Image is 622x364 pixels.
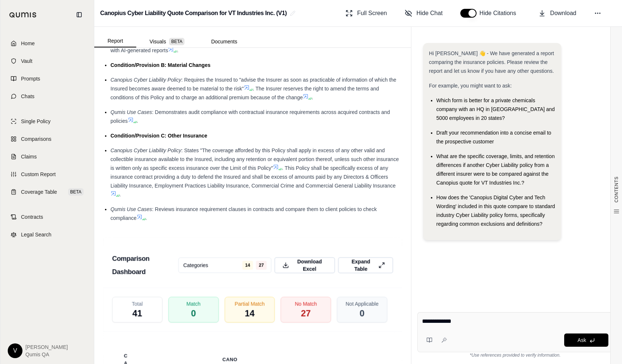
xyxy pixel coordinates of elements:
[256,261,267,270] span: 27
[183,262,208,269] span: Categories
[5,35,89,51] a: Home
[145,215,147,221] span: .
[186,300,200,307] span: Match
[100,7,287,20] h2: Canopius Cyber Liability Quote Comparison for VT Industries Inc. (V1)
[417,9,443,18] span: Hide Chat
[136,36,198,47] button: Visuals
[436,130,551,144] span: Draft your recommendation into a concise email to the prospective customer
[21,40,35,47] span: Home
[119,192,121,197] span: .
[110,206,377,221] span: : Reviews insurance requirement clauses in contracts and compare them to client policies to check...
[21,231,52,238] span: Legal Search
[402,6,446,21] button: Hide Chat
[191,307,196,319] span: 0
[429,50,554,74] span: Hi [PERSON_NAME] 👋 - We have generated a report comparing the insurance policies. Please review t...
[21,153,37,160] span: Claims
[245,307,255,319] span: 14
[177,47,178,53] span: .
[110,109,152,115] span: Qumis Use Cases
[73,9,85,21] button: Collapse sidebar
[198,36,250,47] button: Documents
[21,93,35,100] span: Chats
[110,77,396,92] span: : Requires the Insured to "advise the Insurer as soon as practicable of information of which the ...
[21,171,56,178] span: Custom Report
[436,97,555,121] span: Which form is better for a private chemicals company with an HQ in [GEOGRAPHIC_DATA] and 5000 emp...
[235,300,265,307] span: Partial Match
[21,57,32,65] span: Vault
[25,351,68,358] span: Qumis QA
[110,133,207,139] span: Condition/Provision C: Other Insurance
[132,300,143,307] span: Total
[5,226,89,243] a: Legal Search
[342,6,390,21] button: Full Screen
[338,257,393,274] button: Expand Table
[564,333,608,347] button: Ask
[550,9,576,18] span: Download
[5,113,89,129] a: Single Policy
[436,153,555,186] span: What are the specific coverage, limits, and retention differences if another Cyber Liability poli...
[345,300,378,307] span: Not Applicable
[5,166,89,182] a: Custom Report
[301,307,311,319] span: 27
[21,213,43,221] span: Contracts
[479,9,521,18] span: Hide Citations
[110,77,181,83] span: Canopius Cyber Liability Policy
[5,88,89,104] a: Chats
[5,131,89,147] a: Comparisons
[112,252,178,279] h3: Comparison Dashboard
[5,209,89,225] a: Contracts
[169,38,185,45] span: BETA
[312,94,313,100] span: .
[9,12,37,18] img: Qumis Logo
[132,307,142,319] span: 41
[179,258,272,273] button: Categories1427
[110,147,399,171] span: : States "The coverage afforded by this Policy shall apply in excess of any other valid and colle...
[436,195,555,227] span: How does the 'Canopius Digital Cyber and Tech Wording' included in this quote compare to standard...
[21,135,51,143] span: Comparisons
[110,206,152,212] span: Qumis Use Cases
[417,352,613,358] div: *Use references provided to verify information.
[8,343,22,358] div: V
[21,188,57,196] span: Coverage Table
[292,258,327,273] span: Download Excel
[94,35,136,47] button: Report
[21,118,50,125] span: Single Policy
[274,257,335,274] button: Download Excel
[5,149,89,165] a: Claims
[5,71,89,87] a: Prompts
[357,9,387,18] span: Full Screen
[110,147,181,153] span: Canopius Cyber Liability Policy
[25,343,68,351] span: [PERSON_NAME]
[21,75,40,82] span: Prompts
[359,307,364,319] span: 0
[535,6,579,21] button: Download
[429,83,512,89] span: For example, you might want to ask:
[5,53,89,69] a: Vault
[110,62,210,68] span: Condition/Provision B: Material Changes
[346,258,376,273] span: Expand Table
[577,337,586,343] span: Ask
[5,184,89,200] a: Coverage TableBETA
[295,300,317,307] span: No Match
[110,165,396,189] span: . This Policy shall be specifically excess of any insurance contract providing a duty to defend t...
[68,188,84,196] span: BETA
[614,176,619,203] span: CONTENTS
[137,118,138,124] span: .
[110,109,390,124] span: : Demonstrates audit compliance with contractual insurance requirements across acquired contracts...
[242,261,253,270] span: 14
